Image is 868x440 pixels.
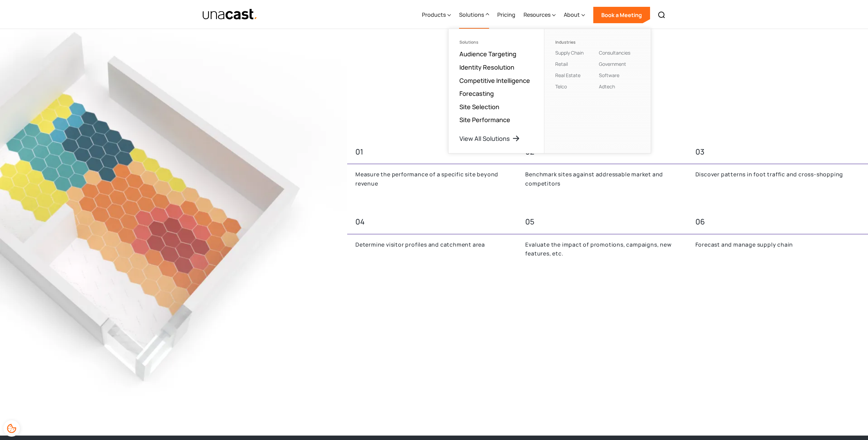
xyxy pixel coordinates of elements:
div: Solutions [459,40,533,45]
div: Cookie Preferences [3,420,20,437]
div: Products [422,1,451,29]
img: Unacast text logo [202,9,258,20]
img: Search icon [658,11,666,19]
div: 03 [695,146,849,158]
a: Competitive Intelligence [459,76,530,85]
p: Evaluate the impact of promotions, campaigns, new features, etc. [525,240,679,258]
nav: Solutions [448,29,651,153]
a: Site Performance [459,116,510,124]
div: Products [422,11,446,19]
div: 06 [695,216,849,228]
div: Resources [524,1,556,29]
p: Discover patterns in foot traffic and cross-shopping [695,170,849,179]
a: View All Solutions [459,134,520,143]
div: Resources [524,11,550,19]
a: Book a Meeting [593,7,650,23]
div: Solutions [459,11,484,19]
a: Identity Resolution [459,63,514,71]
a: Telco [555,83,567,90]
a: Adtech [599,83,615,90]
p: Determine visitor profiles and catchment area [355,240,509,249]
a: Pricing [497,1,515,29]
a: Site Selection [459,103,499,111]
div: 05 [525,216,679,228]
div: 01 [355,146,509,158]
p: Benchmark sites against addressable market and competitors [525,170,679,188]
div: Industries [555,40,596,45]
a: Real Estate [555,72,580,78]
p: Forecast and manage supply chain [695,240,849,249]
div: Solutions [459,1,489,29]
a: Government [599,61,626,67]
a: Supply Chain [555,49,584,56]
a: Forecasting [459,89,494,98]
div: About [564,1,585,29]
a: Software [599,72,619,78]
a: home [202,9,258,20]
div: 04 [355,216,509,228]
a: Retail [555,61,568,67]
a: Consultancies [599,49,630,56]
p: Measure the performance of a specific site beyond revenue [355,170,509,188]
a: Audience Targeting [459,50,516,58]
div: About [564,11,580,19]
